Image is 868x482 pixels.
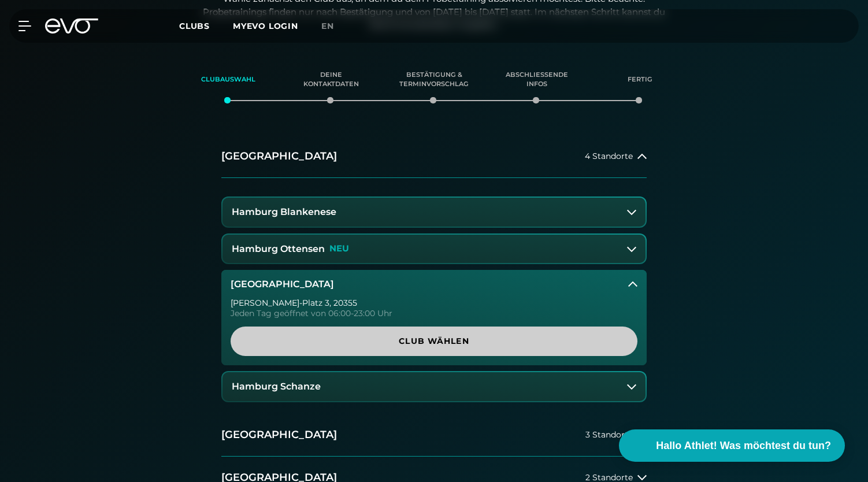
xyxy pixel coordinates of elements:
button: Hamburg Schanze [222,372,646,401]
span: en [321,21,334,31]
h3: Hamburg Ottensen [232,244,325,254]
button: Hamburg Blankenese [222,198,646,227]
h3: Hamburg Schanze [232,381,321,392]
a: en [321,20,348,33]
span: 4 Standorte [585,152,633,161]
a: Club wählen [231,327,637,356]
div: Deine Kontaktdaten [294,64,368,95]
button: Hamburg OttensenNEU [222,235,646,264]
span: Club wählen [258,335,610,347]
span: Hallo Athlet! Was möchtest du tun? [656,438,831,454]
h2: [GEOGRAPHIC_DATA] [221,149,337,164]
h3: Hamburg Blankenese [232,207,336,217]
div: [PERSON_NAME]-Platz 3 , 20355 [231,299,637,307]
div: Clubauswahl [191,64,265,95]
h2: [GEOGRAPHIC_DATA] [221,428,337,442]
span: 3 Standorte [585,431,633,439]
p: NEU [329,244,349,254]
div: Jeden Tag geöffnet von 06:00-23:00 Uhr [231,309,637,317]
div: Fertig [603,64,677,95]
button: [GEOGRAPHIC_DATA] [221,270,647,299]
h3: [GEOGRAPHIC_DATA] [231,279,334,290]
button: Hallo Athlet! Was möchtest du tun? [619,429,845,462]
span: Clubs [179,21,210,31]
a: MYEVO LOGIN [233,21,298,31]
button: [GEOGRAPHIC_DATA]4 Standorte [221,135,647,178]
span: 2 Standorte [585,473,633,482]
div: Bestätigung & Terminvorschlag [397,64,471,95]
div: Abschließende Infos [500,64,574,95]
a: Clubs [179,20,233,31]
button: [GEOGRAPHIC_DATA]3 Standorte [221,414,647,457]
